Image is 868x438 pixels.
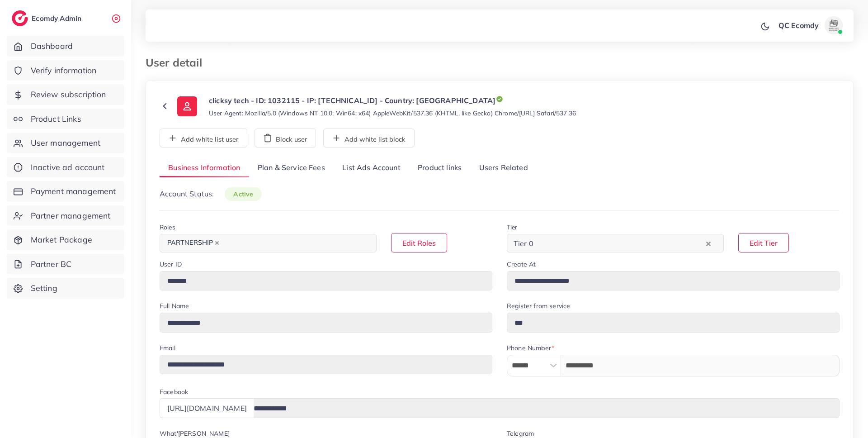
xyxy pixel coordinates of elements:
[160,158,249,178] a: Business Information
[12,10,28,26] img: logo
[31,40,73,52] span: Dashboard
[31,258,72,270] span: Partner BC
[409,158,470,178] a: Product links
[31,186,116,197] span: Payment management
[160,429,230,438] label: What'[PERSON_NAME]
[7,181,124,202] a: Payment management
[507,429,534,438] label: Telegram
[706,238,711,248] button: Clear Selected
[7,109,124,129] a: Product Links
[825,16,843,34] img: avatar
[512,237,535,250] span: Tier 0
[495,95,504,103] img: icon-tick.de4e08dc.svg
[507,301,570,310] label: Register from service
[215,241,219,245] button: Deselect PARTNERSHIP
[160,260,182,269] label: User ID
[249,158,334,178] a: Plan & Service Fees
[391,233,447,252] button: Edit Roles
[7,254,124,275] a: Partner BC
[31,113,81,125] span: Product Links
[7,205,124,226] a: Partner management
[225,187,262,201] span: active
[774,16,846,34] a: QC Ecomdyavatar
[32,14,84,23] h2: Ecomdy Admin
[209,95,576,106] p: clicksy tech - ID: 1032115 - IP: [TECHNICAL_ID] - Country: [GEOGRAPHIC_DATA]
[31,65,97,76] span: Verify information
[209,109,576,118] small: User Agent: Mozilla/5.0 (Windows NT 10.0; Win64; x64) AppleWebKit/537.36 (KHTML, like Gecko) Chro...
[31,137,100,149] span: User management
[507,343,554,352] label: Phone Number
[255,129,316,148] button: Block user
[224,236,365,250] input: Search for option
[160,343,175,352] label: Email
[146,56,209,69] h3: User detail
[160,301,189,310] label: Full Name
[738,233,789,252] button: Edit Tier
[31,89,106,100] span: Review subscription
[7,133,124,153] a: User management
[7,278,124,299] a: Setting
[778,20,819,31] p: QC Ecomdy
[470,158,536,178] a: Users Related
[160,188,262,200] p: Account Status:
[323,129,415,148] button: Add white list block
[160,398,254,418] div: [URL][DOMAIN_NAME]
[160,223,175,232] label: Roles
[163,237,223,249] span: PARTNERSHIP
[7,60,124,81] a: Verify information
[160,129,247,148] button: Add white list user
[177,96,197,116] img: ic-user-info.36bf1079.svg
[7,229,124,250] a: Market Package
[31,162,105,173] span: Inactive ad account
[507,260,536,269] label: Create At
[7,36,124,57] a: Dashboard
[12,10,84,26] a: logoEcomdy Admin
[7,157,124,178] a: Inactive ad account
[536,236,704,250] input: Search for option
[160,387,188,396] label: Facebook
[507,223,518,232] label: Tier
[31,282,57,294] span: Setting
[507,234,724,252] div: Search for option
[7,84,124,105] a: Review subscription
[334,158,409,178] a: List Ads Account
[31,234,92,246] span: Market Package
[160,234,377,252] div: Search for option
[31,210,111,222] span: Partner management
